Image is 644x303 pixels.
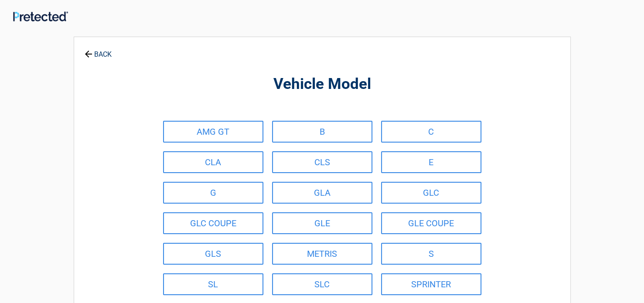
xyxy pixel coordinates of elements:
a: GLS [163,243,263,265]
a: SL [163,273,263,295]
a: CLS [272,151,372,173]
a: GLA [272,182,372,204]
a: AMG GT [163,121,263,143]
a: E [381,151,481,173]
a: BACK [83,43,113,58]
a: B [272,121,372,143]
h2: Vehicle Model [122,74,522,95]
a: G [163,182,263,204]
a: SPRINTER [381,273,481,295]
a: CLA [163,151,263,173]
a: METRIS [272,243,372,265]
a: GLE [272,212,372,234]
a: GLC COUPE [163,212,263,234]
a: GLE COUPE [381,212,481,234]
img: Main Logo [13,11,68,21]
a: C [381,121,481,143]
a: SLC [272,273,372,295]
a: S [381,243,481,265]
a: GLC [381,182,481,204]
